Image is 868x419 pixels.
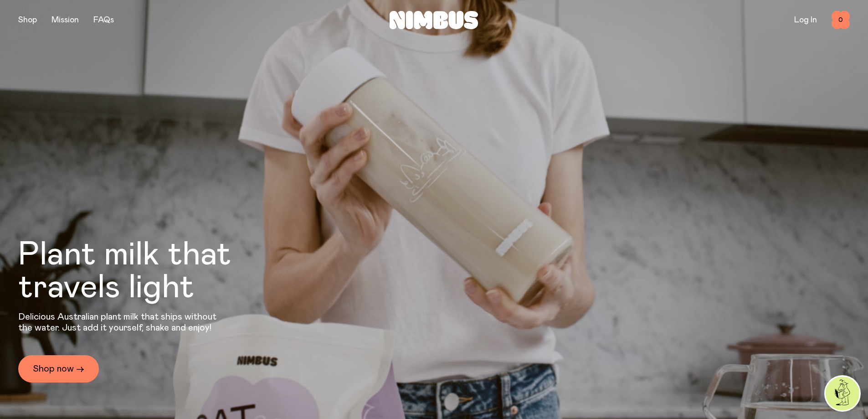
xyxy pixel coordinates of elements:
[832,11,850,29] button: 0
[18,311,222,333] p: Delicious Australian plant milk that ships without the water. Just add it yourself, shake and enjoy!
[794,16,817,24] a: Log In
[93,16,114,24] a: FAQs
[51,16,79,24] a: Mission
[826,377,859,410] img: agent
[18,238,281,304] h1: Plant milk that travels light
[18,355,99,383] a: Shop now →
